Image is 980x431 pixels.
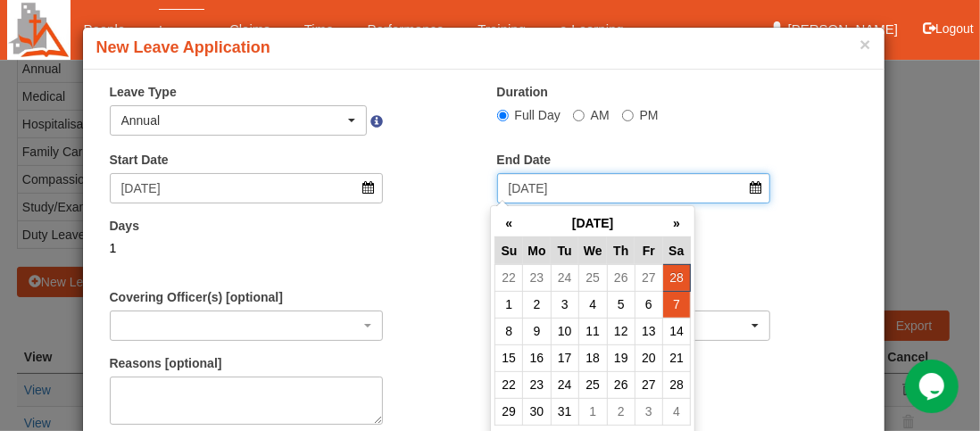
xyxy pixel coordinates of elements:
[663,371,691,398] td: 28
[578,318,607,344] td: 11
[495,291,523,318] td: 1
[110,239,384,257] div: 1
[110,354,222,372] label: Reasons [optional]
[663,344,691,371] td: 21
[523,398,551,425] td: 30
[495,236,523,264] th: Su
[495,344,523,371] td: 15
[523,371,551,398] td: 23
[495,398,523,425] td: 29
[635,318,662,344] td: 13
[523,210,663,237] th: [DATE]
[607,236,635,264] th: Th
[635,264,662,291] td: 27
[635,371,662,398] td: 27
[523,236,551,264] th: Mo
[523,318,551,344] td: 9
[578,291,607,318] td: 4
[110,173,384,203] input: d/m/yyyy
[551,371,578,398] td: 24
[495,264,523,291] td: 22
[663,236,691,264] th: Sa
[905,360,962,413] iframe: chat widget
[607,371,635,398] td: 26
[495,318,523,344] td: 8
[515,108,561,122] span: Full Day
[497,83,549,101] label: Duration
[663,264,691,291] td: 28
[110,151,169,169] label: Start Date
[591,108,610,122] span: AM
[663,210,691,237] th: »
[578,344,607,371] td: 18
[607,398,635,425] td: 2
[635,291,662,318] td: 6
[551,264,578,291] td: 24
[663,318,691,344] td: 14
[607,318,635,344] td: 12
[663,398,691,425] td: 4
[121,112,345,129] div: Annual
[860,35,870,54] button: ×
[607,264,635,291] td: 26
[607,344,635,371] td: 19
[523,344,551,371] td: 16
[110,288,283,306] label: Covering Officer(s) [optional]
[635,344,662,371] td: 20
[497,151,552,169] label: End Date
[640,108,659,122] span: PM
[607,291,635,318] td: 5
[578,264,607,291] td: 25
[551,398,578,425] td: 31
[96,38,270,56] b: New Leave Application
[551,291,578,318] td: 3
[523,291,551,318] td: 2
[578,371,607,398] td: 25
[495,371,523,398] td: 22
[635,398,662,425] td: 3
[578,236,607,264] th: We
[110,105,368,136] button: Annual
[497,173,771,203] input: d/m/yyyy
[551,344,578,371] td: 17
[551,318,578,344] td: 10
[110,217,139,235] label: Days
[110,83,177,101] label: Leave Type
[663,291,691,318] td: 7
[495,210,523,237] th: «
[523,264,551,291] td: 23
[551,236,578,264] th: Tu
[635,236,662,264] th: Fr
[578,398,607,425] td: 1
